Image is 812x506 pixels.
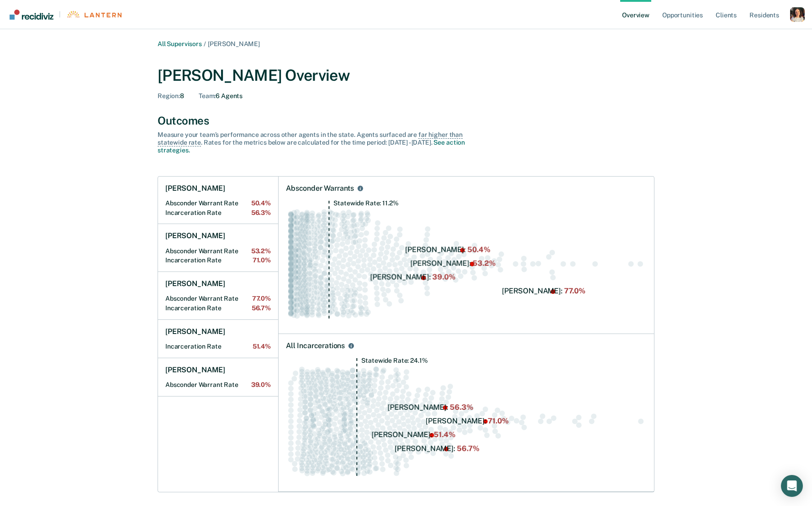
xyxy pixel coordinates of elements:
[158,40,202,47] a: All Supervisors
[158,358,278,396] a: [PERSON_NAME]Absconder Warrant Rate39.0%
[158,131,463,146] span: far higher than statewide rate
[165,327,225,336] h1: [PERSON_NAME]
[251,247,271,255] span: 53.2%
[165,381,271,389] h2: Absconder Warrant Rate
[347,341,356,350] button: All Incarcerations
[252,304,271,312] span: 56.7%
[361,357,427,364] tspan: Statewide Rate: 24.1%
[202,40,208,47] span: /
[165,365,225,375] h1: [PERSON_NAME]
[158,92,184,100] div: 8
[253,256,271,264] span: 71.0%
[165,209,271,217] h2: Incarceration Rate
[356,184,365,193] button: Absconder Warrants
[251,381,271,389] span: 39.0%
[10,10,53,20] img: Recidiviz
[199,92,216,99] span: Team :
[158,224,278,272] a: [PERSON_NAME]Absconder Warrant Rate53.2%Incarceration Rate71.0%
[251,209,271,217] span: 56.3%
[333,199,398,207] tspan: Statewide Rate: 11.2%
[165,295,271,303] h2: Absconder Warrant Rate
[208,40,260,47] span: [PERSON_NAME]
[251,199,271,207] span: 50.4%
[158,177,278,224] a: [PERSON_NAME]Absconder Warrant Rate50.4%Incarceration Rate56.3%
[165,199,271,207] h2: Absconder Warrant Rate
[165,279,225,288] h1: [PERSON_NAME]
[165,343,271,350] h2: Incarceration Rate
[165,184,225,193] h1: [PERSON_NAME]
[53,10,66,18] span: |
[286,358,647,484] div: Swarm plot of all incarceration rates in the state for ALL caseloads, highlighting values of 56.3...
[165,304,271,312] h2: Incarceration Rate
[286,200,647,327] div: Swarm plot of all absconder warrant rates in the state for ALL caseloads, highlighting values of ...
[158,66,654,85] div: [PERSON_NAME] Overview
[286,341,345,350] div: All Incarcerations
[165,247,271,255] h2: Absconder Warrant Rate
[158,320,278,358] a: [PERSON_NAME]Incarceration Rate51.4%
[199,92,243,100] div: 6 Agents
[158,139,465,154] a: See action strategies.
[158,114,654,127] div: Outcomes
[781,475,803,497] div: Open Intercom Messenger
[66,11,121,18] img: Lantern
[165,231,225,240] h1: [PERSON_NAME]
[252,295,271,303] span: 77.0%
[158,272,278,320] a: [PERSON_NAME]Absconder Warrant Rate77.0%Incarceration Rate56.7%
[158,131,477,154] div: Measure your team’s performance across other agent s in the state. Agent s surfaced are . Rates f...
[790,7,805,22] button: Profile dropdown button
[158,92,180,99] span: Region :
[253,343,271,350] span: 51.4%
[165,256,271,264] h2: Incarceration Rate
[286,184,354,193] div: Absconder Warrants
